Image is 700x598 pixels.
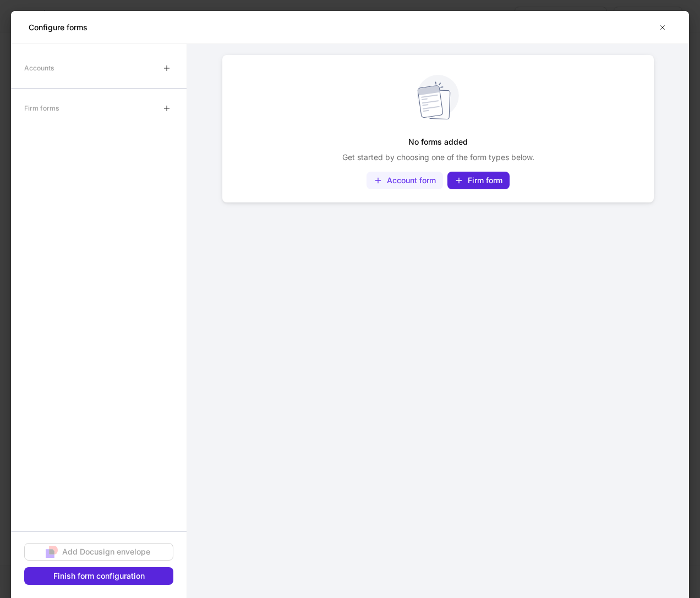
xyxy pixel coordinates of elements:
[62,546,150,557] div: Add Docusign envelope
[447,172,510,189] button: Firm form
[24,543,173,561] button: Add Docusign envelope
[53,570,145,581] div: Finish form configuration
[29,22,87,33] h5: Configure forms
[408,132,468,152] h5: No forms added
[342,152,534,163] p: Get started by choosing one of the form types below.
[367,172,443,189] button: Account form
[24,58,54,78] div: Accounts
[387,175,436,186] div: Account form
[468,175,502,186] div: Firm form
[24,98,59,118] div: Firm forms
[24,567,173,585] button: Finish form configuration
